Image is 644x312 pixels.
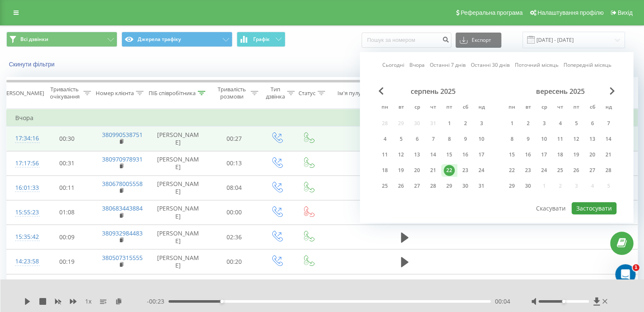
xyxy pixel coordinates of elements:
span: 1 [633,264,639,271]
td: [PERSON_NAME] [149,175,208,200]
button: Графік [237,32,285,47]
div: 22 [506,165,517,176]
div: Accessibility label [220,300,224,303]
div: 15 [444,149,455,160]
div: 14:23:58 [15,253,32,270]
a: Останні 30 днів [471,61,510,69]
span: Графік [253,36,270,42]
div: 28 [603,165,614,176]
div: 30 [522,181,533,192]
input: Пошук за номером [362,33,451,48]
div: сб 30 серп 2025 р. [457,180,473,192]
div: 3 [539,118,550,129]
iframe: Intercom live chat [615,264,636,285]
div: 4 [379,134,390,145]
div: ср 27 серп 2025 р. [409,180,425,192]
span: - 00:23 [147,297,169,306]
div: 13 [412,149,423,160]
div: пт 22 серп 2025 р. [441,164,457,177]
div: пт 19 вер 2025 р. [568,148,584,161]
td: [PERSON_NAME] [149,126,208,151]
div: сб 9 серп 2025 р. [457,133,473,145]
div: 19 [571,149,582,160]
div: пн 18 серп 2025 р. [377,164,393,177]
div: 27 [412,181,423,192]
div: нд 14 вер 2025 р. [600,133,616,145]
abbr: неділя [602,101,615,114]
div: 9 [522,134,533,145]
td: 02:36 [208,225,261,249]
td: 00:11 [41,274,94,298]
td: [PERSON_NAME] [149,151,208,175]
div: вересень 2025 [504,87,616,96]
div: чт 28 серп 2025 р. [425,180,441,192]
div: 17:17:56 [15,155,32,172]
td: [PERSON_NAME] [149,200,208,224]
div: пн 4 серп 2025 р. [377,133,393,145]
div: 20 [412,165,423,176]
div: пт 1 серп 2025 р. [441,117,457,130]
abbr: п’ятниця [443,101,456,114]
div: 5 [571,118,582,129]
abbr: неділя [475,101,488,114]
a: Поточний місяць [515,61,558,69]
div: 4 [555,118,566,129]
div: ср 17 вер 2025 р. [536,148,552,161]
a: 380985069034 [102,278,143,286]
div: пн 25 серп 2025 р. [377,180,393,192]
div: Номер клієнта [96,90,134,97]
div: ПІБ співробітника [149,90,196,97]
div: вт 30 вер 2025 р. [520,180,536,192]
div: ср 6 серп 2025 р. [409,133,425,145]
div: 14 [428,149,439,160]
div: Статус [299,90,315,97]
div: Тривалість розмови [215,86,249,100]
button: Застосувати [572,202,616,214]
div: 13 [587,134,598,145]
div: нд 7 вер 2025 р. [600,117,616,130]
td: 00:31 [41,151,94,175]
abbr: понеділок [506,101,518,114]
div: 21 [603,149,614,160]
button: Експорт [456,33,501,48]
div: 2 [522,118,533,129]
div: 9 [460,134,471,145]
a: 380970978931 [102,155,143,163]
div: вт 19 серп 2025 р. [393,164,409,177]
abbr: середа [538,101,550,114]
div: пн 15 вер 2025 р. [504,148,520,161]
div: Ім'я пулу [337,90,361,97]
button: Всі дзвінки [6,32,117,47]
div: нд 31 серп 2025 р. [473,180,489,192]
div: сб 16 серп 2025 р. [457,148,473,161]
div: 16 [522,149,533,160]
div: 29 [506,181,517,192]
div: чт 7 серп 2025 р. [425,133,441,145]
abbr: вівторок [395,101,407,114]
div: чт 25 вер 2025 р. [552,164,568,177]
abbr: середа [411,101,423,114]
button: Скасувати [531,202,570,214]
div: 22 [444,165,455,176]
a: Попередній місяць [564,61,611,69]
div: 16 [460,149,471,160]
div: пт 5 вер 2025 р. [568,117,584,130]
span: 00:04 [495,297,510,306]
abbr: понеділок [379,101,391,114]
abbr: субота [586,101,599,114]
a: 380932984483 [102,229,143,237]
a: 380990538751 [102,131,143,139]
div: пн 8 вер 2025 р. [504,133,520,145]
div: сб 23 серп 2025 р. [457,164,473,177]
div: 2 [460,118,471,129]
a: Останні 7 днів [430,61,466,69]
div: ср 3 вер 2025 р. [536,117,552,130]
span: Налаштування профілю [537,9,603,16]
a: Сьогодні [382,61,404,69]
div: пн 1 вер 2025 р. [504,117,520,130]
td: [PERSON_NAME] [149,249,208,274]
div: пт 12 вер 2025 р. [568,133,584,145]
div: Тип дзвінка [266,86,285,100]
div: 20 [587,149,598,160]
div: 15 [506,149,517,160]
